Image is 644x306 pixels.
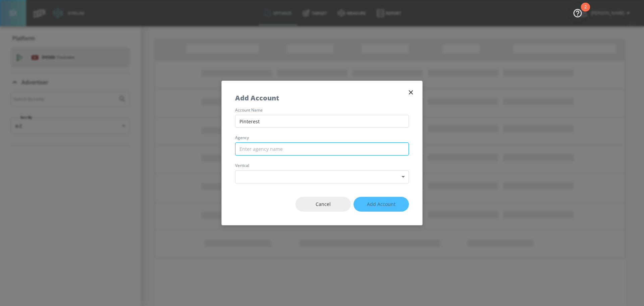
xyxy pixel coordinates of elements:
label: account name [235,108,409,112]
button: Open Resource Center, 2 new notifications [568,3,587,22]
h5: Add Account [235,94,279,101]
span: Cancel [309,200,337,209]
label: vertical [235,164,409,168]
div: 2 [584,7,587,16]
input: Enter agency name [235,142,409,156]
div: ​ [235,170,409,183]
input: Enter account name [235,115,409,128]
label: agency [235,136,409,140]
button: Cancel [296,197,351,212]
